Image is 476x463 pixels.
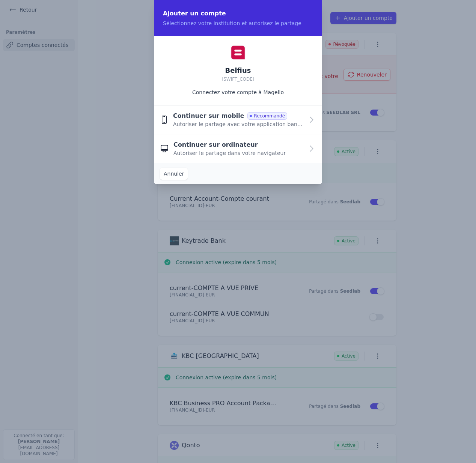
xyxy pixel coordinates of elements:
span: Continuer sur ordinateur [173,140,258,149]
span: Continuer sur mobile [173,111,244,120]
p: Connectez votre compte à Magello [192,89,284,96]
button: Continuer sur mobile Recommandé Autoriser le partage avec votre application bancaire [154,105,322,134]
p: Sélectionnez votre institution et autorisez le partage [163,20,313,27]
img: Belfius [230,45,246,60]
span: Autoriser le partage dans votre navigateur [173,149,286,157]
h2: Ajouter un compte [163,9,313,18]
h2: Belfius [221,66,254,75]
button: Continuer sur ordinateur Autoriser le partage dans votre navigateur [154,134,322,163]
button: Annuler [160,168,188,180]
span: Autoriser le partage avec votre application bancaire [173,120,304,128]
span: [SWIFT_CODE] [221,77,254,82]
span: Recommandé [247,112,287,120]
